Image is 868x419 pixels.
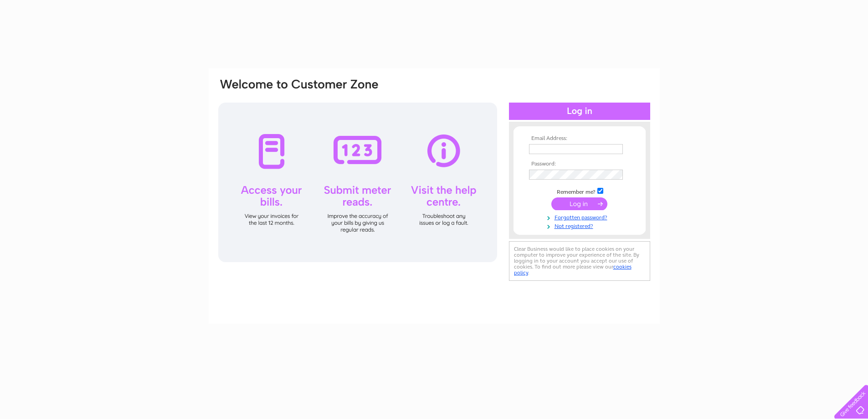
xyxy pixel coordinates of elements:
[527,135,632,142] th: Email Address:
[514,264,632,276] a: cookies policy
[527,186,632,196] td: Remember me?
[551,197,607,210] input: Submit
[527,161,632,167] th: Password:
[509,241,650,281] div: Clear Business would like to place cookies on your computer to improve your experience of the sit...
[529,212,632,221] a: Forgotten password?
[529,221,632,230] a: Not registered?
